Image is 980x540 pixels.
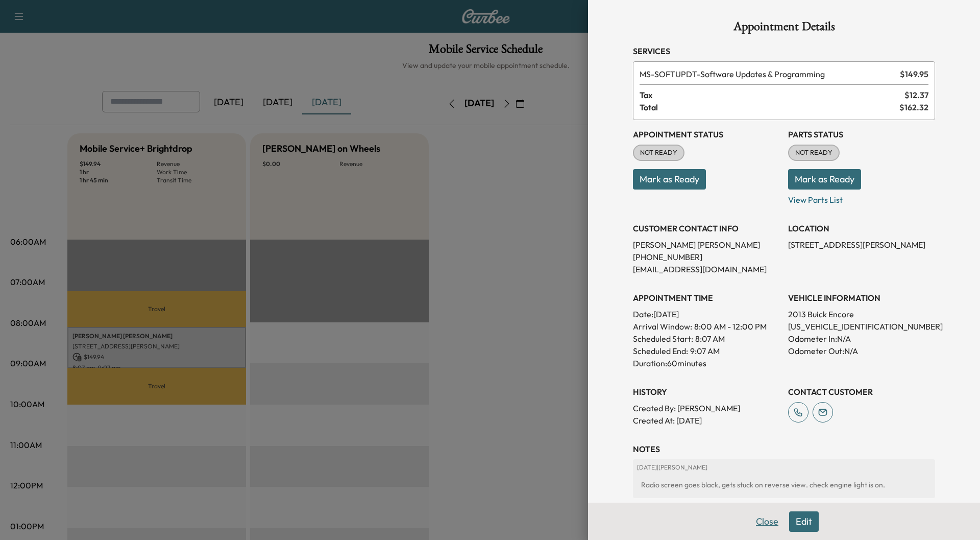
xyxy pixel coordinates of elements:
span: 8:00 AM - 12:00 PM [694,320,767,333]
span: Total [640,101,899,113]
span: NOT READY [634,148,683,158]
p: [DATE] | [PERSON_NAME] [637,463,931,472]
p: Date: [DATE] [633,308,780,320]
h3: APPOINTMENT TIME [633,292,780,304]
span: $ 149.95 [900,68,928,80]
p: Odometer In: N/A [788,333,935,345]
div: Radio screen goes black, gets stuck on reverse view. check engine light is on. [637,476,931,494]
p: Scheduled End: [633,345,688,357]
p: Odometer Out: N/A [788,345,935,357]
h3: CONTACT CUSTOMER [788,386,935,398]
p: [EMAIL_ADDRESS][DOMAIN_NAME] [633,263,780,275]
span: Tax [640,89,904,101]
p: View Parts List [788,190,935,206]
p: 8:07 AM [695,333,725,345]
p: Created At : [DATE] [633,414,780,427]
h3: Parts Status [788,128,935,140]
span: Software Updates & Programming [640,68,896,80]
span: $ 12.37 [904,89,928,101]
p: Created By : [PERSON_NAME] [633,402,780,414]
p: Duration: 60 minutes [633,357,780,369]
p: Arrival Window: [633,320,780,333]
p: 2013 Buick Encore [788,308,935,320]
h3: History [633,386,780,398]
button: Edit [789,511,819,532]
h3: Services [633,45,935,57]
h3: CUSTOMER CONTACT INFO [633,222,780,234]
button: Mark as Ready [633,169,706,190]
h1: Appointment Details [633,20,935,37]
p: [PERSON_NAME] [PERSON_NAME] [633,239,780,251]
h3: LOCATION [788,222,935,234]
button: Close [749,511,785,532]
p: [US_VEHICLE_IDENTIFICATION_NUMBER] [788,320,935,333]
p: [PHONE_NUMBER] [633,251,780,263]
button: Mark as Ready [788,169,861,190]
p: Scheduled Start: [633,333,693,345]
h3: NOTES [633,443,935,455]
span: $ 162.32 [899,101,928,113]
h3: VEHICLE INFORMATION [788,292,935,304]
p: [STREET_ADDRESS][PERSON_NAME] [788,239,935,251]
p: 9:07 AM [690,345,720,357]
h3: Appointment Status [633,128,780,140]
span: NOT READY [789,148,839,158]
